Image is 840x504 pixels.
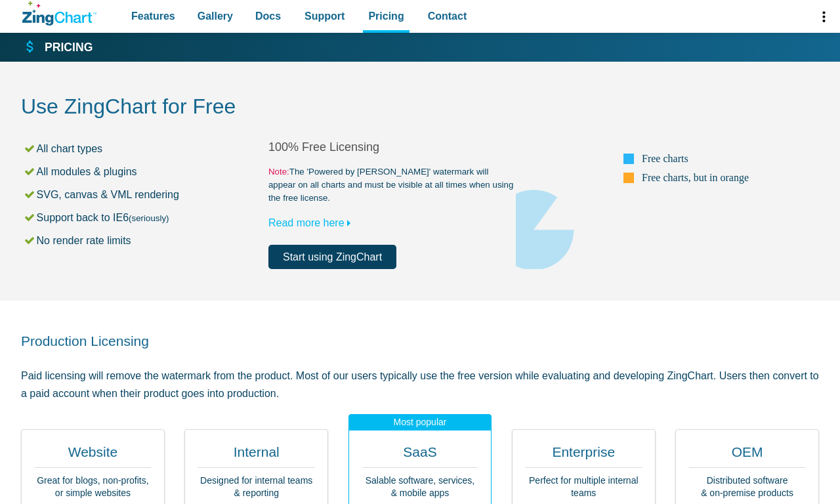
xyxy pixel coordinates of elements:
h2: Internal [198,443,314,468]
h2: SaaS [362,443,478,468]
p: Great for blogs, non-profits, or simple websites [35,474,151,500]
p: Salable software, services, & mobile apps [362,474,478,500]
li: Support back to IE6 [23,209,268,226]
span: Gallery [198,7,233,25]
span: Note: [268,167,289,177]
small: (seriously) [129,213,169,223]
h2: Website [35,443,151,468]
a: Pricing [22,39,93,55]
li: SVG, canvas & VML rendering [23,186,268,203]
span: Docs [255,7,281,25]
li: No render rate limits [23,232,268,249]
p: Paid licensing will remove the watermark from the product. Most of our users typically use the fr... [21,367,819,402]
li: All chart types [23,140,268,157]
h2: Enterprise [526,443,642,468]
p: Distributed software & on-premise products [689,474,805,500]
p: Perfect for multiple internal teams [526,474,642,500]
p: Designed for internal teams & reporting [198,474,314,500]
span: Support [304,7,345,25]
h2: 100% Free Licensing [268,140,516,155]
a: ZingChart Logo. Click to return to the homepage [22,1,96,26]
strong: Pricing [45,42,93,54]
a: Read more here [268,217,356,228]
small: The 'Powered by [PERSON_NAME]' watermark will appear on all charts and must be visible at all tim... [268,165,516,205]
span: Features [131,7,175,25]
h2: OEM [689,443,805,468]
a: Start using ZingChart [268,245,396,269]
h2: Use ZingChart for Free [21,93,819,123]
h2: Production Licensing [21,332,819,350]
li: All modules & plugins [23,163,268,180]
span: Pricing [368,7,404,25]
span: Contact [428,7,467,25]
